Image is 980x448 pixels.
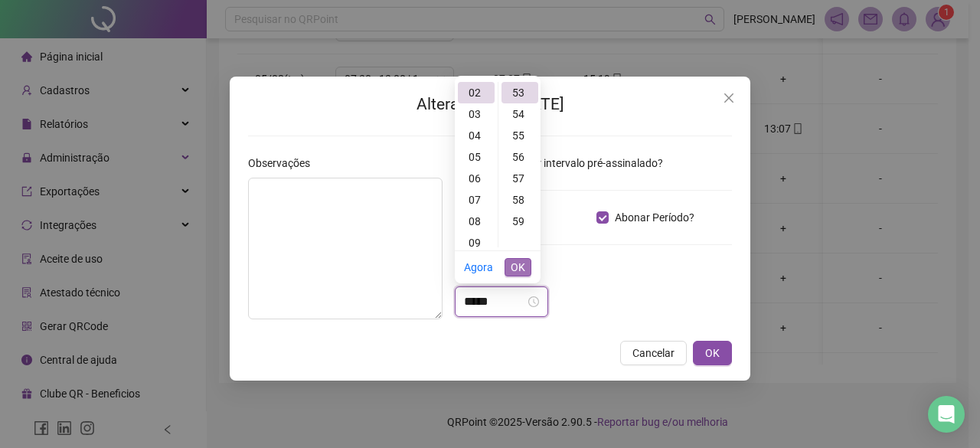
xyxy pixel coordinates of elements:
div: Open Intercom Messenger [928,396,965,433]
span: Abonar Período? [609,209,701,226]
button: Close [717,86,741,110]
span: OK [705,345,720,361]
div: 09 [458,232,495,253]
h2: Alterar no dia [DATE] [248,92,732,117]
button: OK [693,341,732,365]
div: 54 [501,103,538,125]
div: 02 [458,82,495,103]
button: Cancelar [620,341,687,365]
div: 55 [501,125,538,146]
div: 05 [458,146,495,168]
div: 08 [458,211,495,232]
div: 56 [501,146,538,168]
div: 04 [458,125,495,146]
span: Desconsiderar intervalo pré-assinalado? [467,155,669,172]
span: close [723,92,735,104]
a: Agora [464,261,493,273]
span: Cancelar [632,345,675,361]
div: 53 [501,82,538,103]
div: 57 [501,168,538,189]
div: 06 [458,168,495,189]
div: 07 [458,189,495,211]
div: 59 [501,211,538,232]
label: Observações [248,155,320,172]
div: 58 [501,189,538,211]
span: OK [511,259,525,276]
button: OK [505,258,531,276]
div: 03 [458,103,495,125]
